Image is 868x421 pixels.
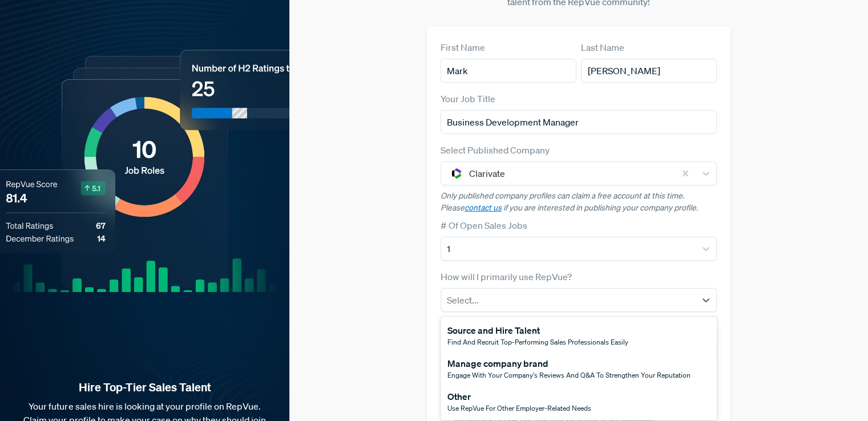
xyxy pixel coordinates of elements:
label: How will I primarily use RepVue? [441,270,572,284]
span: Engage with your company's reviews and Q&A to strengthen your reputation [447,370,691,380]
div: Other [447,390,591,403]
input: Last Name [581,59,717,83]
label: First Name [441,41,485,54]
p: Only published company profiles can claim a free account at this time. Please if you are interest... [441,190,717,214]
a: contact us [465,203,502,213]
label: Select Published Company [441,143,550,157]
input: Title [441,110,717,134]
span: Find and recruit top-performing sales professionals easily [447,337,628,347]
label: Your Job Title [441,92,495,106]
span: Use RepVue for other employer-related needs [447,403,591,413]
img: Clarivate [450,167,463,180]
strong: Hire Top-Tier Sales Talent [18,380,271,395]
div: Source and Hire Talent [447,323,628,337]
input: First Name [441,59,576,83]
div: Manage company brand [447,357,691,370]
label: Last Name [581,41,624,54]
label: # Of Open Sales Jobs [441,218,527,232]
